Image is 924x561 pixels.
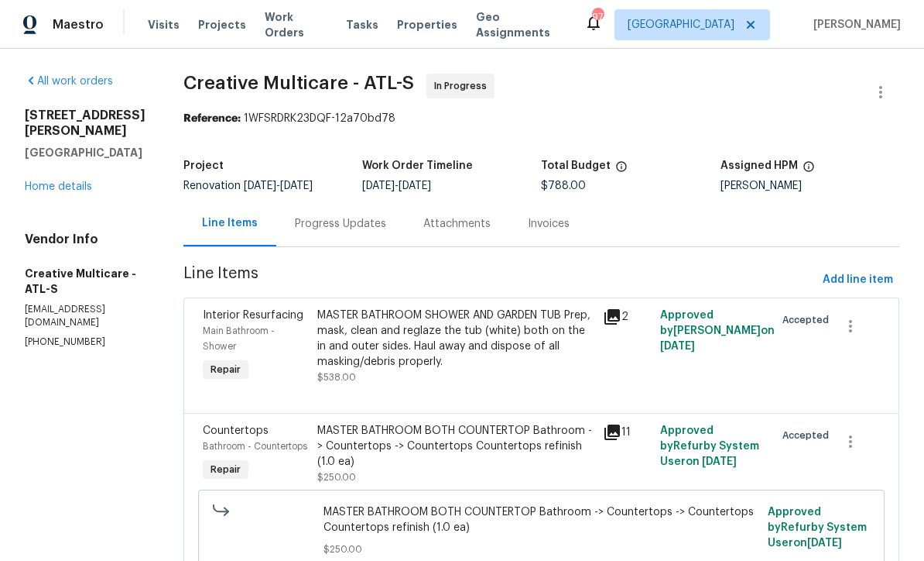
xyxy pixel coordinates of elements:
[203,425,269,436] span: Countertops
[362,181,431,191] span: -
[203,310,303,321] span: Interior Resurfacing
[295,216,386,232] div: Progress Updates
[782,312,835,328] span: Accepted
[323,504,758,535] span: MASTER BATHROOM BOTH COUNTERTOP Bathroom -> Countertops -> Countertops Countertops refinish (1.0 ea)
[183,111,899,126] div: 1WFSRDRK23DQF-12a70bd78
[244,181,313,191] span: -
[25,266,146,297] h5: Creative Multicare - ATL-S
[203,442,307,451] span: Bathroom - Countertops
[204,462,247,477] span: Repair
[183,181,313,191] span: Renovation
[541,160,611,171] h5: Total Budget
[399,181,431,191] span: [DATE]
[25,145,146,160] h5: [GEOGRAPHIC_DATA]
[816,266,899,294] button: Add line item
[317,373,356,382] span: $538.00
[204,362,247,377] span: Repair
[603,308,651,326] div: 2
[823,270,893,290] span: Add line item
[592,9,603,25] div: 97
[265,9,327,40] span: Work Orders
[25,108,146,139] h2: [STREET_ADDRESS][PERSON_NAME]
[702,456,737,467] span: [DATE]
[660,310,775,352] span: Approved by [PERSON_NAME] on
[423,216,491,232] div: Attachments
[346,19,378,30] span: Tasks
[183,74,414,92] span: Creative Multicare - ATL-S
[148,17,180,33] span: Visits
[25,76,113,87] a: All work orders
[720,181,899,191] div: [PERSON_NAME]
[362,181,395,191] span: [DATE]
[317,308,594,370] div: MASTER BATHROOM SHOWER AND GARDEN TUB Prep, mask, clean and reglaze the tub (white) both on the i...
[476,9,566,40] span: Geo Assignments
[528,216,570,232] div: Invoices
[603,423,651,442] div: 11
[25,181,92,192] a: Home details
[720,160,798,171] h5: Assigned HPM
[183,266,816,294] span: Line Items
[660,425,759,467] span: Approved by Refurby System User on
[317,473,356,482] span: $250.00
[202,215,258,231] div: Line Items
[25,336,146,349] p: [PHONE_NUMBER]
[25,303,146,329] p: [EMAIL_ADDRESS][DOMAIN_NAME]
[434,78,493,94] span: In Progress
[280,181,313,191] span: [DATE]
[25,232,146,247] h4: Vendor Info
[198,17,246,33] span: Projects
[628,17,734,33] span: [GEOGRAPHIC_DATA]
[782,428,835,443] span: Accepted
[362,160,473,171] h5: Work Order Timeline
[541,181,586,191] span: $788.00
[807,17,901,33] span: [PERSON_NAME]
[183,113,241,124] b: Reference:
[768,507,867,549] span: Approved by Refurby System User on
[244,181,276,191] span: [DATE]
[615,160,628,181] span: The total cost of line items that have been proposed by Opendoor. This sum includes line items th...
[183,160,224,171] h5: Project
[397,17,457,33] span: Properties
[323,542,758,557] span: $250.00
[807,538,842,549] span: [DATE]
[203,326,275,351] span: Main Bathroom - Shower
[53,17,104,33] span: Maestro
[317,423,594,470] div: MASTER BATHROOM BOTH COUNTERTOP Bathroom -> Countertops -> Countertops Countertops refinish (1.0 ea)
[660,341,695,352] span: [DATE]
[803,160,815,181] span: The hpm assigned to this work order.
